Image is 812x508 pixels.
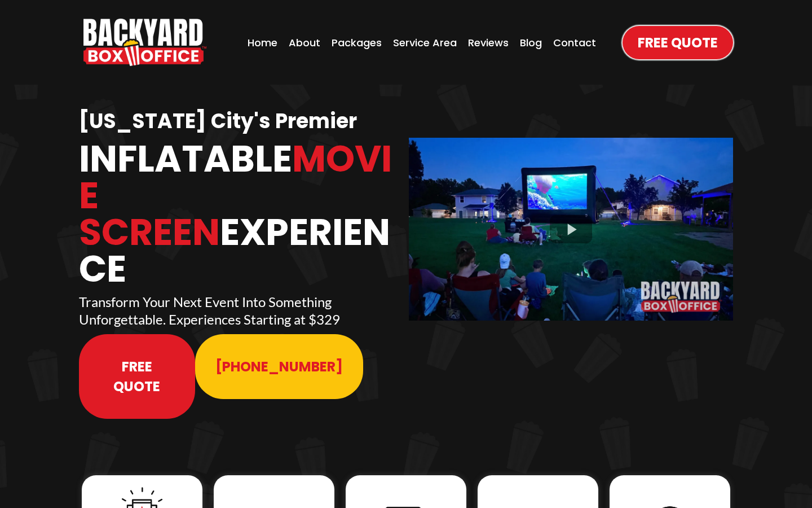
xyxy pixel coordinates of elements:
[285,32,324,54] a: About
[517,32,545,54] a: Blog
[550,32,599,54] a: Contact
[79,334,195,419] a: Free Quote
[623,26,733,59] a: Free Quote
[79,141,403,287] h1: Inflatable Experience
[99,357,175,396] span: Free Quote
[244,32,281,54] a: Home
[83,19,206,66] a: https://www.backyardboxoffice.com
[83,19,206,66] img: Backyard Box Office
[79,108,403,135] h1: [US_STATE] City's Premier
[465,32,512,54] a: Reviews
[79,133,392,258] span: Movie Screen
[195,334,363,399] a: 913-214-1202
[79,293,403,328] p: Transform Your Next Event Into Something Unforgettable. Experiences Starting at $329
[638,33,718,52] span: Free Quote
[328,32,385,54] a: Packages
[390,32,460,54] a: Service Area
[215,357,343,376] span: [PHONE_NUMBER]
